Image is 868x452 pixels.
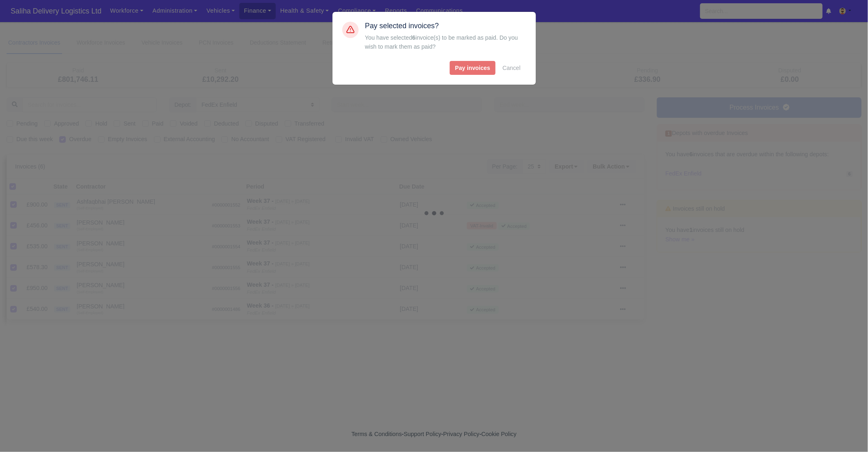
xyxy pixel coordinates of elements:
[365,22,526,30] h5: Pay selected invoices?
[365,34,526,51] div: You have selected invoice(s) to be marked as paid. Do you wish to mark them as paid?
[827,413,868,452] iframe: Chat Widget
[412,34,415,41] strong: 6
[450,61,495,75] button: Pay invoices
